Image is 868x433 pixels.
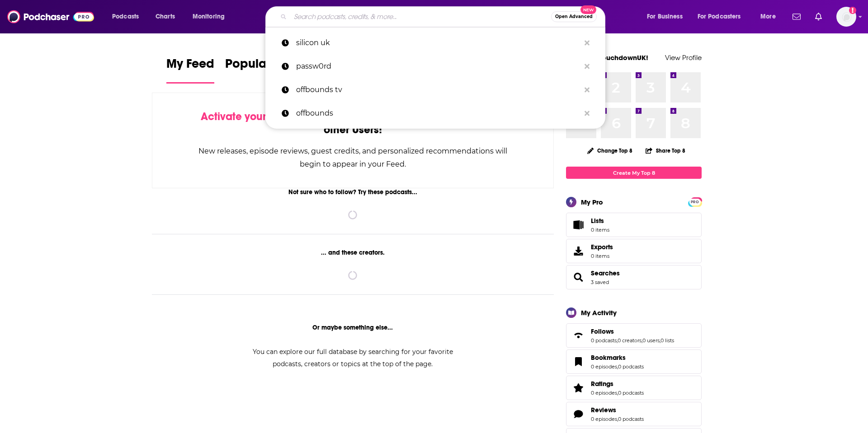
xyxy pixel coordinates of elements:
img: Podchaser - Follow, Share and Rate Podcasts [7,8,94,25]
svg: Add a profile image [849,7,856,14]
button: open menu [692,9,754,24]
button: open menu [186,9,236,24]
span: For Podcasters [698,10,741,23]
button: open menu [641,9,694,24]
a: Show notifications dropdown [811,9,826,24]
a: offbounds tv [265,78,605,102]
button: open menu [106,9,151,24]
a: offbounds [265,102,605,125]
button: open menu [754,9,787,24]
span: For Business [647,10,683,23]
a: Show notifications dropdown [789,9,804,24]
a: Charts [150,9,180,24]
span: More [760,10,776,23]
button: Open AdvancedNew [551,11,597,22]
span: Podcasts [112,10,139,23]
div: Search podcasts, credits, & more... [274,6,614,27]
a: silicon uk [265,31,605,55]
a: passw0rd [265,55,605,78]
span: Monitoring [193,10,225,23]
img: User Profile [836,7,856,27]
p: offbounds tv [296,78,580,102]
p: passw0rd [296,55,580,78]
input: Search podcasts, credits, & more... [290,9,551,24]
span: Charts [156,10,175,23]
span: Open Advanced [555,14,593,19]
button: Show profile menu [836,7,856,27]
p: silicon uk [296,31,580,55]
span: Logged in as TouchdownUK [836,7,856,27]
span: New [580,5,597,14]
p: offbounds [296,102,580,125]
